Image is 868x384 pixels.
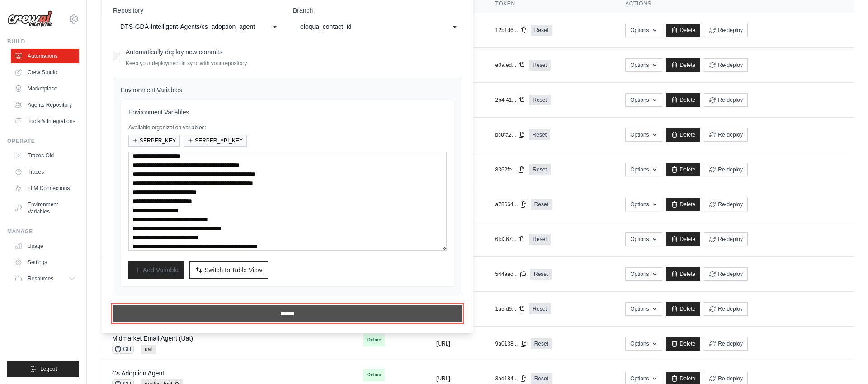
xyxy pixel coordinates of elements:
button: Re-deploy [704,128,748,142]
button: 3ad184... [495,375,527,382]
button: Re-deploy [704,337,748,351]
a: Crew Studio [11,65,79,80]
div: DTS-GDA-Intelligent-Agents/cs_adoption_agent [120,21,257,32]
button: Switch to Table View [189,261,268,279]
button: 2b4f41... [495,96,526,104]
a: Reset [529,95,550,105]
button: Logout [7,361,79,377]
span: GH [112,345,134,354]
a: Delete [666,232,701,246]
button: 1a5fd9... [495,305,526,313]
button: Re-deploy [704,198,748,211]
button: Options [625,337,662,351]
button: Options [625,198,662,211]
button: Re-deploy [704,24,748,37]
a: Midmarket Email Agent (Uat) [112,335,193,342]
button: Options [625,58,662,72]
a: Reset [529,303,550,314]
button: 9a0138... [495,340,527,347]
button: Re-deploy [704,163,748,176]
button: bc0fa2... [495,131,525,138]
a: Delete [666,93,701,107]
a: Delete [666,198,701,211]
span: Online [363,369,385,381]
div: Operate [7,137,79,145]
a: LLM Connections [11,181,79,195]
a: Reset [530,269,552,280]
span: Online [363,334,385,346]
a: Delete [666,267,701,281]
a: Reset [531,25,552,36]
iframe: Chat Widget [823,341,868,384]
button: SERPER_API_KEY [184,135,247,147]
a: Reset [529,60,550,71]
button: Re-deploy [704,58,748,72]
label: Repository [113,6,282,15]
span: Logout [40,365,57,373]
a: Tools & Integrations [11,114,79,128]
a: Delete [666,302,701,316]
a: Delete [666,58,701,72]
a: Cs Adoption Agent [112,370,164,377]
a: Reset [529,129,550,140]
a: Reset [529,234,550,245]
button: Options [625,232,662,246]
img: Logo [7,10,52,28]
a: Traces [11,165,79,179]
button: Re-deploy [704,232,748,246]
a: Settings [11,255,79,270]
h3: Environment Variables [128,108,447,117]
h4: Environment Variables [121,85,454,95]
a: Traces Old [11,148,79,163]
a: Reset [531,373,552,384]
button: Resources [11,271,79,286]
button: 8362fe... [495,166,526,173]
a: Delete [666,337,701,351]
button: Re-deploy [704,93,748,107]
a: Marketplace [11,81,79,96]
div: Manage [7,228,79,235]
label: Automatically deploy new commits [126,48,222,56]
button: 12b1d6... [495,27,527,34]
a: Agents Repository [11,98,79,112]
label: Branch [293,6,462,15]
button: 544aac... [495,270,527,278]
a: Delete [666,128,701,142]
a: Reset [531,338,552,349]
button: Re-deploy [704,302,748,316]
button: Options [625,302,662,316]
button: a78664... [495,201,527,208]
button: Add Variable [128,261,184,279]
button: 6fd367... [495,236,526,243]
span: uat [141,345,156,354]
p: Available organization variables: [128,124,447,131]
span: Switch to Table View [204,265,262,275]
button: Options [625,24,662,37]
button: Options [625,128,662,142]
a: Environment Variables [11,197,79,219]
button: Re-deploy [704,267,748,281]
a: Delete [666,163,701,176]
a: Reset [531,199,552,210]
a: Reset [529,164,550,175]
a: Usage [11,239,79,253]
div: eloqua_contact_id [300,21,437,32]
button: Options [625,267,662,281]
button: Options [625,163,662,176]
button: Options [625,93,662,107]
span: Resources [28,275,53,282]
button: e0afed... [495,62,526,69]
button: SERPER_KEY [128,135,180,147]
p: Keep your deployment in sync with your repository [126,60,247,67]
a: Delete [666,24,701,37]
div: Build [7,38,79,45]
a: Automations [11,49,79,63]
